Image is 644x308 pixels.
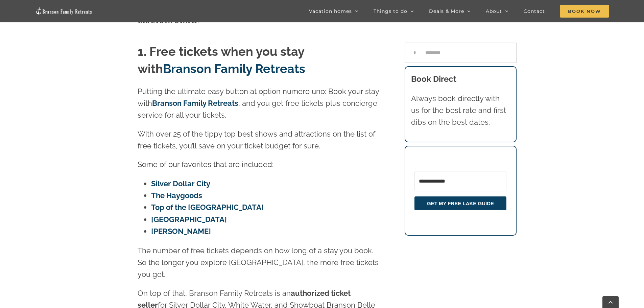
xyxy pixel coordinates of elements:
[414,171,506,191] input: Email Address
[151,191,202,200] a: The Haygoods
[405,43,425,63] input: Search
[560,5,609,18] span: Book Now
[35,7,93,15] img: Branson Family Retreats Logo
[151,215,227,224] a: [GEOGRAPHIC_DATA]
[138,245,380,281] p: The number of free tickets depends on how long of a stay you book. So the longer you explore [GEO...
[163,62,305,76] a: Branson Family Retreats
[411,74,456,84] b: Book Direct
[152,99,238,108] a: Branson Family Retreats
[151,203,264,212] a: Top of the [GEOGRAPHIC_DATA]
[486,9,502,14] span: About
[151,227,211,236] a: [PERSON_NAME]
[405,43,517,63] input: Search...
[138,159,380,170] p: Some of our favorites that are included:
[411,93,510,128] p: Always book directly with us for the best rate and first dibs on the best dates.
[429,9,464,14] span: Deals & More
[374,9,407,14] span: Things to do
[151,179,210,188] a: Silver Dollar City
[309,9,352,14] span: Vacation homes
[138,128,380,152] p: With over 25 of the tippy top best shows and attractions on the list of free tickets, you’ll save...
[138,86,380,121] p: Putting the ultimate easy button at option numero uno: Book your stay with , and you get free tic...
[414,196,506,210] button: GET MY FREE LAKE GUIDE
[524,9,545,14] span: Contact
[138,44,305,75] strong: 1. Free tickets when you stay with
